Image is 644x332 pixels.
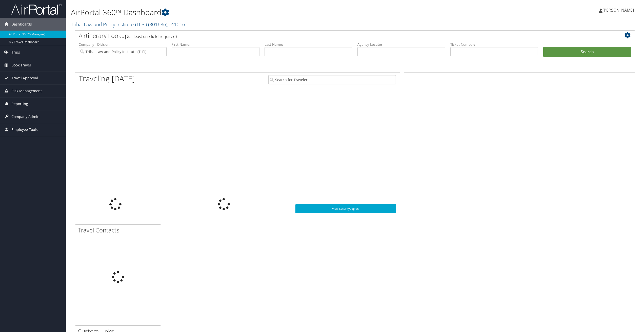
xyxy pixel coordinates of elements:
span: (at least one field required) [128,34,177,39]
span: Book Travel [11,59,31,72]
span: Risk Management [11,85,42,97]
span: Employee Tools [11,123,38,136]
label: First Name: [172,42,259,47]
span: Travel Approval [11,72,38,84]
label: Last Name: [265,42,352,47]
a: Tribal Law and Policy Institute (TLPI) [71,21,187,28]
span: , [ 41016 ] [167,21,187,28]
span: Dashboards [11,18,32,31]
a: [PERSON_NAME] [599,3,639,18]
input: Search for Traveler [268,75,396,84]
button: Search [543,47,631,57]
span: Company Admin [11,110,39,123]
h2: Travel Contacts [78,226,161,234]
span: Trips [11,46,20,59]
span: [PERSON_NAME] [602,7,634,13]
img: airportal-logo.png [11,3,62,15]
label: Ticket Number: [450,42,538,47]
span: ( 301686 ) [148,21,167,28]
h2: Airtinerary Lookup [79,31,585,40]
h1: AirPortal 360™ Dashboard [71,7,450,18]
label: Agency Locator: [357,42,445,47]
h1: Traveling [DATE] [79,73,135,84]
span: Reporting [11,98,28,110]
a: View SecurityLogic® [295,204,396,213]
label: Company - Division: [79,42,167,47]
